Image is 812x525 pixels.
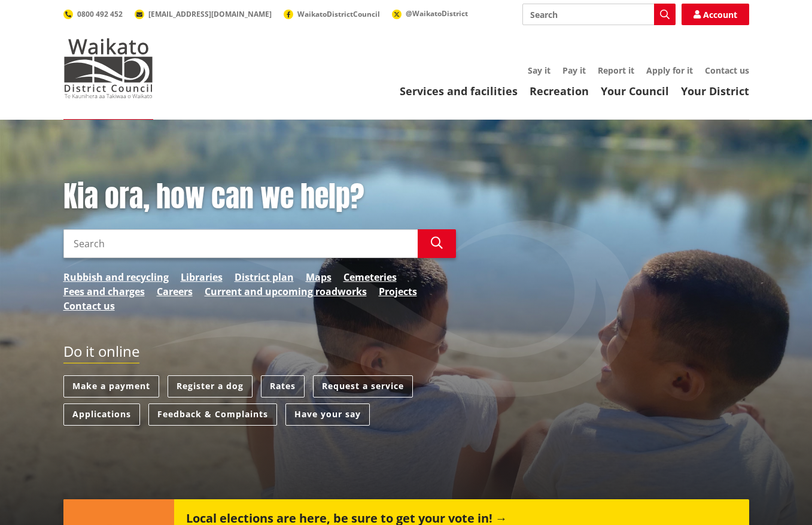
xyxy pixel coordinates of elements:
[646,65,693,76] a: Apply for it
[682,4,749,25] a: Account
[406,8,468,19] span: @WaikatoDistrict
[63,9,123,19] a: 0800 492 452
[205,284,367,299] a: Current and upcoming roadworks
[705,65,749,76] a: Contact us
[63,375,159,397] a: Make a payment
[235,270,294,284] a: District plan
[63,284,145,299] a: Fees and charges
[400,84,518,98] a: Services and facilities
[313,375,413,397] a: Request a service
[601,84,669,98] a: Your Council
[63,38,153,98] img: Waikato District Council - Te Kaunihera aa Takiwaa o Waikato
[284,9,380,19] a: WaikatoDistrictCouncil
[306,270,332,284] a: Maps
[63,299,115,313] a: Contact us
[135,9,272,19] a: [EMAIL_ADDRESS][DOMAIN_NAME]
[379,284,417,299] a: Projects
[63,229,418,258] input: Search input
[343,270,397,284] a: Cemeteries
[522,4,676,25] input: Search input
[681,84,749,98] a: Your District
[63,270,169,284] a: Rubbish and recycling
[598,65,634,76] a: Report it
[63,343,139,364] h2: Do it online
[77,9,123,19] span: 0800 492 452
[528,65,551,76] a: Say it
[562,65,586,76] a: Pay it
[148,403,277,426] a: Feedback & Complaints
[157,284,193,299] a: Careers
[63,180,456,214] h1: Kia ora, how can we help?
[148,9,272,19] span: [EMAIL_ADDRESS][DOMAIN_NAME]
[168,375,253,397] a: Register a dog
[63,403,140,426] a: Applications
[261,375,305,397] a: Rates
[530,84,589,98] a: Recreation
[181,270,223,284] a: Libraries
[392,8,468,19] a: @WaikatoDistrict
[285,403,370,426] a: Have your say
[297,9,380,19] span: WaikatoDistrictCouncil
